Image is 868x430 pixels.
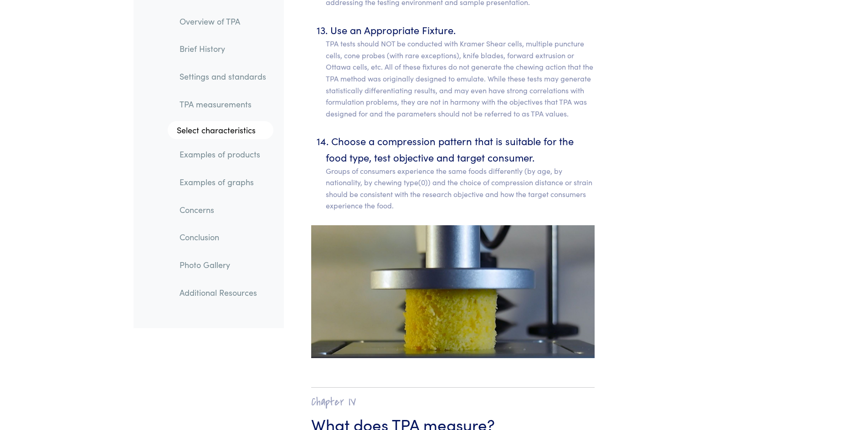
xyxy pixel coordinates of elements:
a: Settings and standards [172,66,273,87]
p: TPA tests should NOT be conducted with Kramer Shear cells, multiple puncture cells, cone probes (... [326,38,595,119]
a: Photo Gallery [172,254,273,275]
img: pound cake, precompression [311,225,595,358]
a: Overview of TPA [172,11,273,32]
li: Use an Appropriate Fixture. [326,22,595,119]
li: Choose a compression pattern that is suitable for the food type, test objective and target consumer. [326,133,595,212]
a: Brief History [172,39,273,60]
a: Examples of graphs [172,172,273,192]
a: Conclusion [172,227,273,248]
a: Concerns [172,199,273,220]
h2: Chapter IV [311,395,595,409]
a: Examples of products [172,144,273,165]
a: Additional Resources [172,282,273,303]
a: Select characteristics [168,121,273,140]
p: Groups of consumers experience the same foods differently (by age, by nationality, by chewing typ... [326,165,595,212]
a: TPA measurements [172,94,273,115]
